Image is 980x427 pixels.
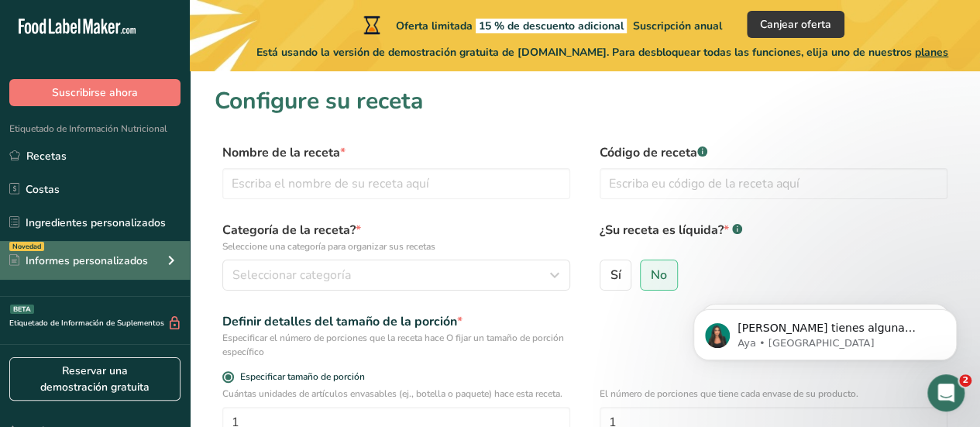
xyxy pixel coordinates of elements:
[600,168,947,199] input: Escriba eu código de la receta aquí
[600,387,947,401] p: El número de porciones que tiene cada envase de su producto.
[222,260,570,291] button: Seleccionar categoría
[9,357,181,401] a: Reservar una demostración gratuita
[222,168,570,199] input: Escriba el nombre de su receta aquí
[256,44,948,60] span: Está usando la versión de demostración gratuita de [DOMAIN_NAME]. Para desbloquear todas las func...
[633,19,722,33] span: Suscripción anual
[222,312,570,331] div: Definir detalles del tamaño de la porción
[52,84,138,101] span: Suscribirse ahora
[232,266,351,284] span: Seleccionar categoría
[360,15,722,34] div: Oferta limitada
[222,387,570,401] p: Cuántas unidades de artículos envasables (ej., botella o paquete) hace esta receta.
[234,371,365,383] span: Especificar tamaño de porción
[222,331,570,359] div: Especificar el número de porciones que la receta hace O fijar un tamaño de porción específico
[670,277,980,385] iframe: Intercom notifications mensaje
[9,242,44,251] div: Novedad
[747,11,844,38] button: Canjear oferta
[927,374,965,412] iframe: Intercom live chat
[610,267,621,283] span: Sí
[760,16,831,33] span: Canjear oferta
[222,143,570,162] label: Nombre de la receta
[9,253,148,269] div: Informes personalizados
[600,221,947,253] label: ¿Su receta es líquida?
[476,19,627,33] span: 15 % de descuento adicional
[9,79,181,106] button: Suscribirse ahora
[651,267,667,283] span: No
[215,84,955,119] h1: Configure su receta
[222,239,570,253] p: Seleccione una categoría para organizar sus recetas
[915,45,948,60] span: planes
[959,374,971,387] span: 2
[600,143,947,162] label: Código de receta
[222,221,570,253] label: Categoría de la receta?
[10,305,34,314] div: BETA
